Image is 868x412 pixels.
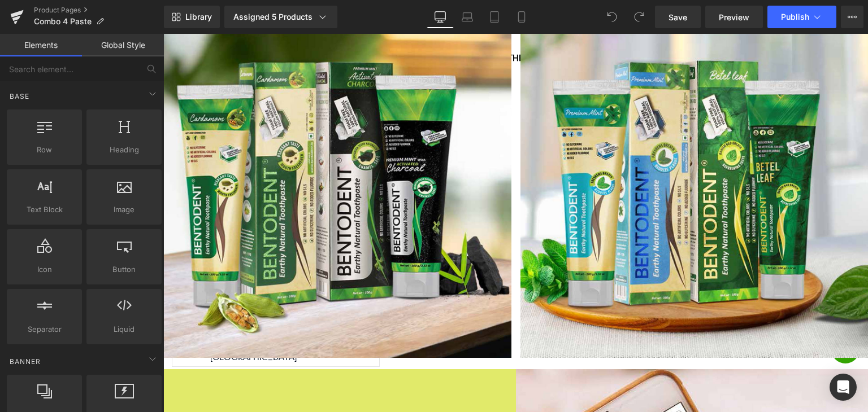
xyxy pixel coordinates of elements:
span: Heading [90,144,158,156]
button: Publish [767,6,836,28]
a: Global Style [82,34,164,56]
span: Row [10,144,79,156]
span: Liquid [90,323,158,335]
button: More [841,6,863,28]
span: Library [185,12,212,22]
div: Assigned 5 Products [233,11,328,23]
span: Button [90,264,158,275]
span: Banner [8,356,42,367]
span: Preview [719,11,749,23]
a: Desktop [427,6,454,28]
button: Redo [628,6,650,28]
span: Image [90,204,158,216]
span: Combo 4 Paste [34,17,92,26]
a: Laptop [454,6,481,28]
span: Save [669,11,687,23]
span: Separator [10,323,79,335]
span: Base [8,91,31,102]
span: Icon [10,264,79,275]
a: Product Pages [34,6,164,15]
span: Text Block [10,204,79,216]
span: Publish [781,12,809,21]
a: Preview [705,6,763,28]
a: Tablet [481,6,508,28]
div: Open Intercom Messenger [830,374,857,401]
a: Mobile [508,6,535,28]
button: Undo [601,6,623,28]
a: New Library [164,6,220,28]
